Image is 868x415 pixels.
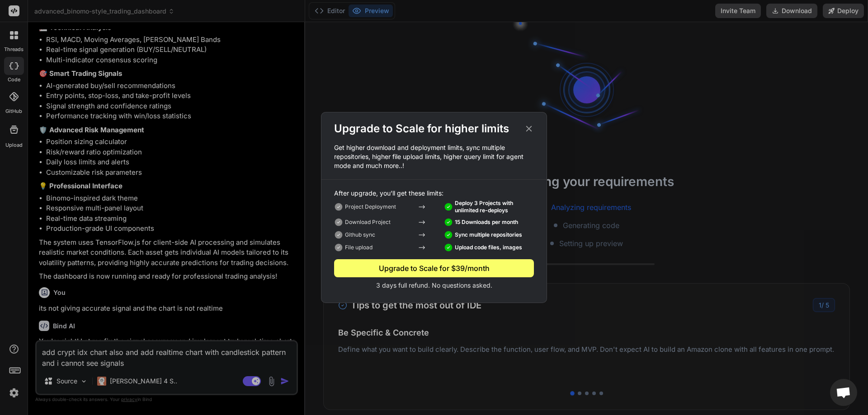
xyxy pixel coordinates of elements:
[334,259,534,277] button: Upgrade to Scale for $39/month
[455,219,518,226] p: 15 Downloads per month
[321,143,547,170] p: Get higher download and deployment limits, sync multiple repositories, higher file upload limits,...
[455,231,522,238] p: Sync multiple repositories
[455,244,522,251] p: Upload code files, images
[345,203,396,210] p: Project Deployment
[455,200,534,214] p: Deploy 3 Projects with unlimited re-deploys
[334,121,509,136] h2: Upgrade to Scale for higher limits
[345,219,391,226] p: Download Project
[345,231,375,238] p: Github sync
[830,379,857,406] a: Open chat
[334,189,534,198] p: After upgrade, you'll get these limits:
[334,263,534,274] div: Upgrade to Scale for $39/month
[345,244,373,251] p: File upload
[334,281,534,290] p: 3 days full refund. No questions asked.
